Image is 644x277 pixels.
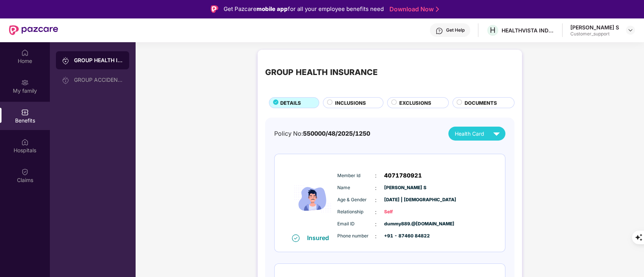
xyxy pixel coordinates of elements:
[384,208,422,216] span: Self
[436,5,439,13] img: Stroke
[502,27,554,34] div: HEALTHVISTA INDIA LIMITED
[274,129,370,138] div: Policy No:
[303,130,370,137] span: 550000/48/2025/1250
[335,99,366,107] span: INCLUSIONS
[337,233,375,240] span: Phone number
[399,99,431,107] span: EXCLUSIONS
[337,220,375,228] span: Email ID
[290,164,335,234] img: icon
[280,99,301,107] span: DETAILS
[211,5,218,13] img: Logo
[256,5,288,12] strong: mobile app
[446,27,465,33] div: Get Help
[490,127,503,140] img: svg+xml;base64,PHN2ZyB4bWxucz0iaHR0cDovL3d3dy53My5vcmcvMjAwMC9zdmciIHZpZXdCb3g9IjAgMCAyNCAyNCIgd2...
[436,27,443,35] img: svg+xml;base64,PHN2ZyBpZD0iSGVscC0zMngzMiIgeG1sbnM9Imh0dHA6Ly93d3cudzMub3JnLzIwMDAvc3ZnIiB3aWR0aD...
[384,233,422,240] span: +91 - 87460 84822
[455,130,484,138] span: Health Card
[375,171,377,180] span: :
[384,171,422,180] span: 4071780921
[62,77,69,84] img: svg+xml;base64,PHN2ZyB3aWR0aD0iMjAiIGhlaWdodD0iMjAiIHZpZXdCb3g9IjAgMCAyMCAyMCIgZmlsbD0ibm9uZSIgeG...
[384,196,422,204] span: [DATE] | [DEMOGRAPHIC_DATA]
[337,196,375,204] span: Age & Gender
[375,184,377,192] span: :
[570,31,619,37] div: Customer_support
[265,66,378,79] div: GROUP HEALTH INSURANCE
[9,25,58,35] img: New Pazcare Logo
[74,77,123,83] div: GROUP ACCIDENTAL INSURANCE
[21,138,29,146] img: svg+xml;base64,PHN2ZyBpZD0iSG9zcGl0YWxzIiB4bWxucz0iaHR0cDovL3d3dy53My5vcmcvMjAwMC9zdmciIHdpZHRoPS...
[21,79,29,86] img: svg+xml;base64,PHN2ZyB3aWR0aD0iMjAiIGhlaWdodD0iMjAiIHZpZXdCb3g9IjAgMCAyMCAyMCIgZmlsbD0ibm9uZSIgeG...
[389,5,437,13] a: Download Now
[74,57,123,64] div: GROUP HEALTH INSURANCE
[627,27,633,33] img: svg+xml;base64,PHN2ZyBpZD0iRHJvcGRvd24tMzJ4MzIiIHhtbG5zPSJodHRwOi8vd3d3LnczLm9yZy8yMDAwL3N2ZyIgd2...
[570,24,619,31] div: [PERSON_NAME] S
[292,234,300,242] img: svg+xml;base64,PHN2ZyB4bWxucz0iaHR0cDovL3d3dy53My5vcmcvMjAwMC9zdmciIHdpZHRoPSIxNiIgaGVpZ2h0PSIxNi...
[337,184,375,191] span: Name
[224,5,384,14] div: Get Pazcare for all your employee benefits need
[448,127,505,141] button: Health Card
[384,220,422,228] span: dummy889.@[DOMAIN_NAME]
[375,208,377,216] span: :
[62,57,69,64] img: svg+xml;base64,PHN2ZyB3aWR0aD0iMjAiIGhlaWdodD0iMjAiIHZpZXdCb3g9IjAgMCAyMCAyMCIgZmlsbD0ibm9uZSIgeG...
[21,109,29,116] img: svg+xml;base64,PHN2ZyBpZD0iQmVuZWZpdHMiIHhtbG5zPSJodHRwOi8vd3d3LnczLm9yZy8yMDAwL3N2ZyIgd2lkdGg9Ij...
[375,232,377,240] span: :
[337,172,375,179] span: Member Id
[375,196,377,204] span: :
[375,220,377,228] span: :
[384,184,422,191] span: [PERSON_NAME] S
[21,168,29,176] img: svg+xml;base64,PHN2ZyBpZD0iQ2xhaW0iIHhtbG5zPSJodHRwOi8vd3d3LnczLm9yZy8yMDAwL3N2ZyIgd2lkdGg9IjIwIi...
[490,26,496,35] span: H
[465,99,497,107] span: DOCUMENTS
[337,208,375,216] span: Relationship
[21,49,29,57] img: svg+xml;base64,PHN2ZyBpZD0iSG9tZSIgeG1sbnM9Imh0dHA6Ly93d3cudzMub3JnLzIwMDAvc3ZnIiB3aWR0aD0iMjAiIG...
[307,234,334,242] div: Insured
